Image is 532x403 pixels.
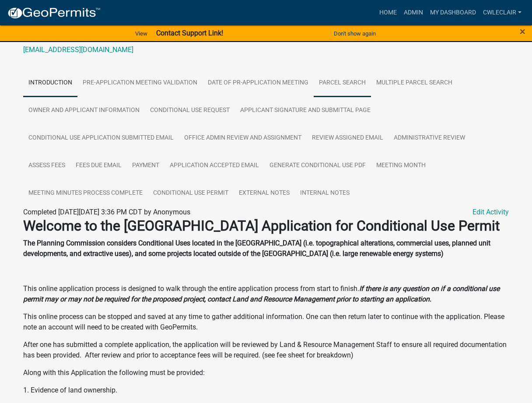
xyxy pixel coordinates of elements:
span: Completed [DATE][DATE] 3:36 PM CDT by Anonymous [23,208,190,216]
a: Administrative Review [388,124,470,152]
a: Generate Conditional Use PDF [264,152,371,180]
a: Meeting Minutes Process Complete [23,179,148,207]
a: Pre-Application Meeting Validation [77,69,203,97]
a: Payment [127,152,164,180]
a: Parcel search [314,69,371,97]
p: 1. Evidence of land ownership. [23,385,509,396]
a: Edit Activity [472,207,509,217]
a: [EMAIL_ADDRESS][DOMAIN_NAME] [23,46,133,54]
a: External Notes [234,179,295,207]
span: × [520,25,525,38]
a: Assess Fees [23,152,70,180]
a: Conditional Use Request [145,97,235,125]
a: My Dashboard [427,4,479,21]
a: Applicant Signature and Submittal Page [235,97,376,125]
a: cwleclair [479,4,525,21]
button: Close [520,26,525,37]
p: This online application process is designed to walk through the entire application process from s... [23,284,509,305]
p: Along with this Application the following must be provided: [23,368,509,378]
a: Meeting Month [371,152,431,180]
a: Application Accepted Email [164,152,264,180]
a: Home [376,4,400,21]
a: Fees Due Email [70,152,127,180]
a: Multiple Parcel Search [371,69,458,97]
a: Introduction [23,69,77,97]
a: Review Assigned Email [307,124,388,152]
strong: If there is any question on if a conditional use permit may or may not be required for the propos... [23,284,500,303]
p: This online process can be stopped and saved at any time to gather additional information. One ca... [23,312,509,333]
a: Admin [400,4,427,21]
a: Conditional Use Permit [148,179,234,207]
strong: Welcome to the [GEOGRAPHIC_DATA] Application for Conditional Use Permit [23,217,500,234]
a: Conditional Use Application Submitted Email [23,124,179,152]
a: Date of Pr-Application Meeting [203,69,314,97]
a: Internal Notes [295,179,355,207]
a: View [132,26,151,41]
a: Office Admin Review and Assignment [179,124,307,152]
strong: Contact Support Link! [156,29,223,37]
p: After one has submitted a complete application, the application will be reviewed by Land & Resour... [23,340,509,361]
a: Owner and Applicant Information [23,97,145,125]
button: Don't show again [330,26,379,41]
strong: The Planning Commission considers Conditional Uses located in the [GEOGRAPHIC_DATA] (i.e. topogra... [23,239,490,258]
